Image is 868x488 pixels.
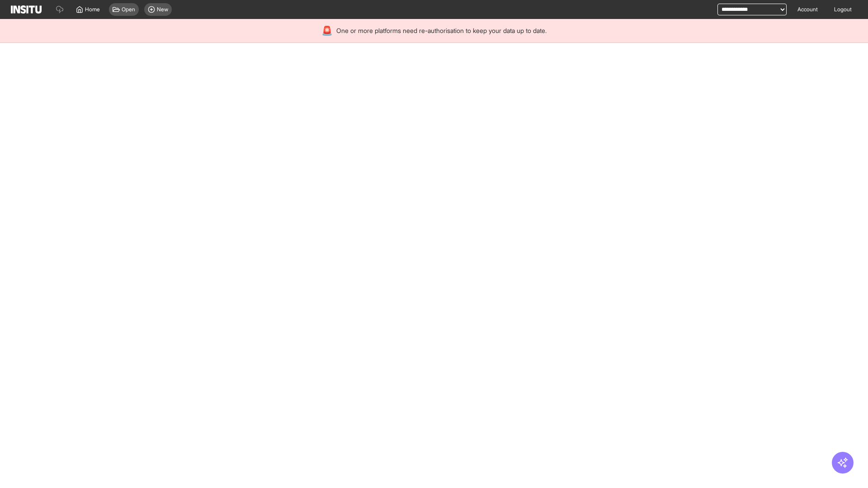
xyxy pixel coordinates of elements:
[85,6,100,13] span: Home
[122,6,135,13] span: Open
[321,24,333,37] div: 🚨
[157,6,168,13] span: New
[336,26,547,35] span: One or more platforms need re-authorisation to keep your data up to date.
[11,5,42,14] img: Logo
